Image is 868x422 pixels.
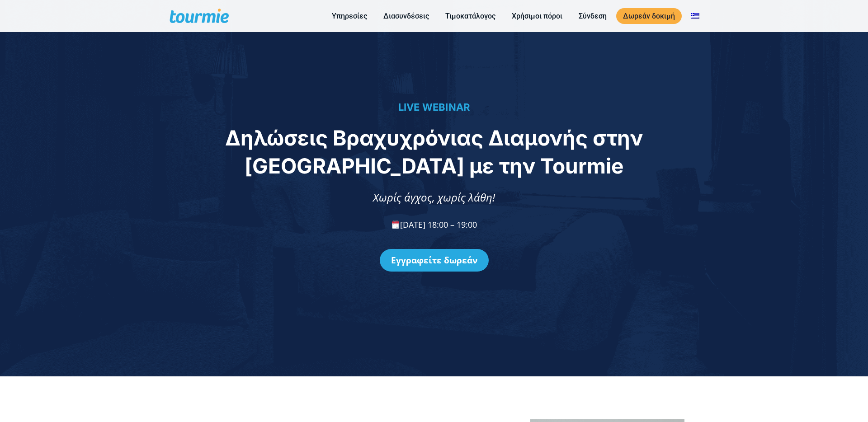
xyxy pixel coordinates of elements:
[377,10,436,22] a: Διασυνδέσεις
[505,10,569,22] a: Χρήσιμοι πόροι
[325,10,374,22] a: Υπηρεσίες
[398,101,470,113] span: LIVE WEBINAR
[391,219,477,230] span: [DATE] 18:00 – 19:00
[373,190,495,205] span: Χωρίς άγχος, χωρίς λάθη!
[616,8,682,24] a: Δωρεάν δοκιμή
[439,10,502,22] a: Τιμοκατάλογος
[572,10,613,22] a: Σύνδεση
[380,249,489,272] a: Εγγραφείτε δωρεάν
[684,10,706,22] a: Αλλαγή σε
[225,125,643,178] span: Δηλώσεις Βραχυχρόνιας Διαμονής στην [GEOGRAPHIC_DATA] με την Tourmie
